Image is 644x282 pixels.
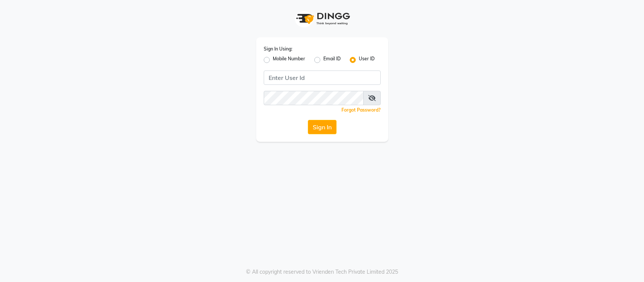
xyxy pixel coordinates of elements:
button: Sign In [308,120,337,134]
label: User ID [359,55,375,64]
input: Username [264,91,364,105]
label: Sign In Using: [264,46,292,52]
img: logo1.svg [292,8,352,30]
label: Email ID [323,55,341,64]
input: Username [264,70,381,85]
a: Forgot Password? [341,107,381,113]
label: Mobile Number [273,55,305,64]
